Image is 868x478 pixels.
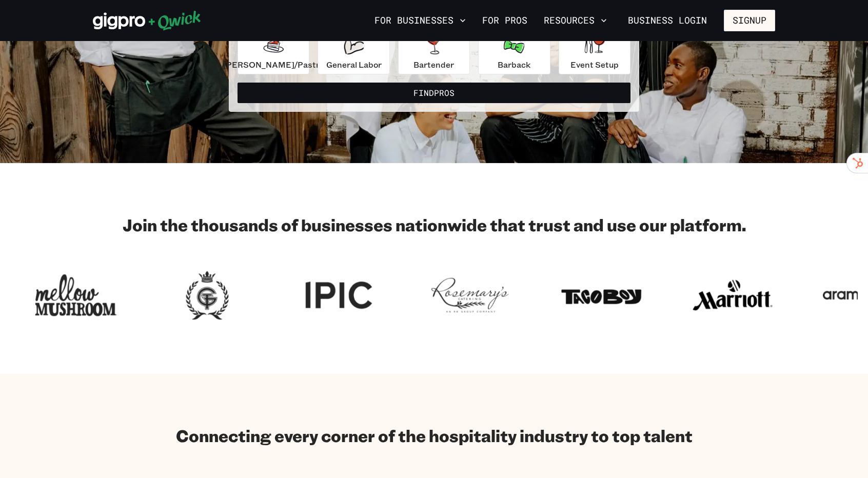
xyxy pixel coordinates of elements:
[724,10,775,31] button: Signup
[93,214,775,235] h2: Join the thousands of businesses nationwide that trust and use our platform.
[413,58,454,71] p: Bartender
[326,58,382,71] p: General Labor
[35,268,117,323] img: Logo for Mellow Mushroom
[370,12,470,29] button: For Businesses
[540,12,611,29] button: Resources
[238,30,309,74] button: [PERSON_NAME]/Pastry
[318,30,389,74] button: General Labor
[223,58,324,71] p: [PERSON_NAME]/Pastry
[398,30,470,74] button: Bartender
[478,30,550,74] button: Barback
[478,12,531,29] a: For Pros
[570,58,619,71] p: Event Setup
[560,268,642,323] img: Logo for Taco Boy
[298,268,380,323] img: Logo for IPIC
[559,30,630,74] button: Event Setup
[498,58,530,71] p: Barback
[176,425,693,446] h2: Connecting every corner of the hospitality industry to top talent
[429,268,511,323] img: Logo for Rosemary's Catering
[238,83,630,103] button: FindPros
[692,268,774,323] img: Logo for Marriott
[166,268,248,323] img: Logo for Georgian Terrace
[619,10,716,31] a: Business Login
